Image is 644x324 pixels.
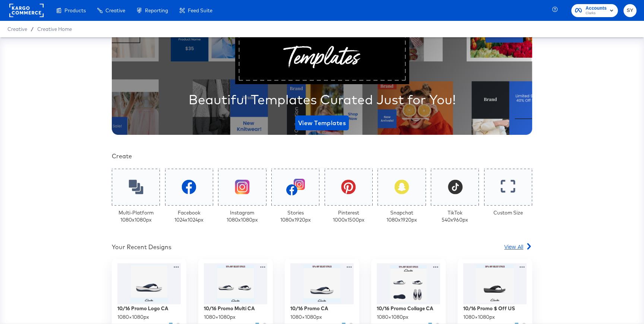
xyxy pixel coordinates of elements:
[64,7,86,13] span: Products
[463,314,495,321] div: 1080 × 1080 px
[204,314,236,321] div: 1080 × 1080 px
[189,90,456,109] div: Beautiful Templates Curated Just for You!
[463,305,515,312] div: 10/16 Promo $ Off US
[37,26,72,32] a: Creative Home
[377,305,433,312] div: 10/16 Promo Collage CA
[112,152,532,161] div: Create
[624,4,637,17] button: SY
[174,209,203,223] div: Facebook 1024 x 1024 px
[112,243,171,251] div: Your Recent Designs
[290,305,328,312] div: 10/16 Promo CA
[290,314,322,321] div: 1080 × 1080 px
[386,209,417,223] div: Snapchat 1080 x 1920 px
[493,209,523,216] div: Custom Size
[117,305,168,312] div: 10/16 Promo Logo CA
[227,209,258,223] div: Instagram 1080 x 1080 px
[626,6,634,15] span: SY
[204,305,255,312] div: 10/16 Promo Multi CA
[504,243,523,250] span: View All
[585,10,607,16] span: Clarks
[105,7,125,13] span: Creative
[333,209,364,223] div: Pinterest 1000 x 1500 px
[295,115,349,130] button: View Templates
[7,26,27,32] span: Creative
[377,314,408,321] div: 1080 × 1080 px
[145,7,168,13] span: Reporting
[188,7,212,13] span: Feed Suite
[119,209,154,223] div: Multi-Platform 1080 x 1080 px
[27,26,37,32] span: /
[442,209,468,223] div: TikTok 540 x 960 px
[504,243,532,254] a: View All
[280,209,311,223] div: Stories 1080 x 1920 px
[571,4,618,17] button: AccountsClarks
[298,118,346,128] span: View Templates
[117,314,149,321] div: 1080 × 1080 px
[585,4,607,12] span: Accounts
